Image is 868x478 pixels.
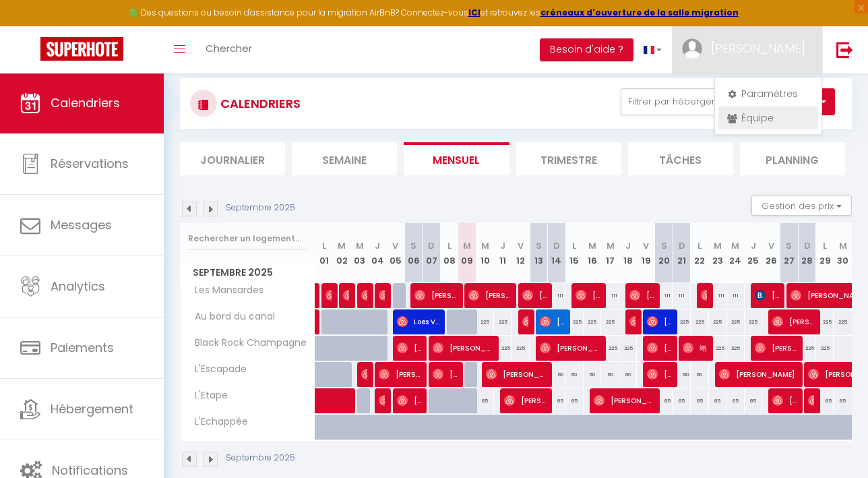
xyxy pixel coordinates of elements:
th: 28 [798,223,816,283]
span: Septembre 2025 [181,263,315,282]
span: [PERSON_NAME] [522,282,547,308]
div: 111 [726,283,745,308]
div: 225 [709,336,727,361]
span: [PERSON_NAME] [433,335,493,361]
span: [PERSON_NAME] [808,388,814,413]
div: 111 [673,283,691,308]
th: 05 [387,223,405,283]
span: [PERSON_NAME] [486,361,547,387]
th: 06 [404,223,423,283]
th: 24 [726,223,745,283]
div: 225 [691,309,709,334]
li: Planning [740,142,845,175]
abbr: S [536,239,542,252]
div: 60 [601,362,619,387]
th: 04 [369,223,387,283]
div: 111 [601,283,619,308]
abbr: S [410,239,416,252]
li: Semaine [292,142,397,175]
abbr: J [751,239,756,252]
span: [PERSON_NAME] [540,335,600,361]
span: L'Etape [183,388,233,403]
div: 225 [476,309,494,334]
th: 01 [315,223,334,283]
div: 225 [726,336,745,361]
span: [PERSON_NAME] [522,309,528,334]
th: 12 [512,223,530,283]
span: Messages [51,216,112,233]
abbr: L [572,239,576,252]
abbr: V [643,239,649,252]
span: Les Mansardes [183,283,267,298]
div: 60 [691,362,709,387]
abbr: M [607,239,615,252]
div: 65 [548,388,566,413]
th: 18 [619,223,638,283]
span: 翊[PERSON_NAME] [683,335,707,361]
abbr: L [823,239,827,252]
div: 225 [816,336,834,361]
abbr: V [518,239,524,252]
abbr: D [553,239,560,252]
span: [PERSON_NAME] [343,282,349,308]
abbr: S [661,239,667,252]
span: Au bord du canal [183,309,278,324]
div: 65 [655,388,673,413]
th: 14 [548,223,566,283]
th: 13 [530,223,548,283]
abbr: M [839,239,847,252]
div: 65 [709,388,727,413]
div: 225 [494,309,512,334]
abbr: J [500,239,505,252]
th: 20 [655,223,673,283]
th: 15 [565,223,584,283]
span: Hébergement [51,400,133,417]
abbr: S [786,239,792,252]
abbr: D [428,239,435,252]
span: [PERSON_NAME] [361,282,367,308]
span: [PERSON_NAME] [468,282,511,308]
div: 65 [565,388,584,413]
div: 65 [745,388,763,413]
div: 225 [512,336,530,361]
abbr: L [697,239,702,252]
li: Trimestre [516,142,621,175]
th: 11 [494,223,512,283]
div: 225 [834,309,852,334]
div: 60 [565,362,584,387]
span: [PERSON_NAME] [325,282,332,308]
span: [PERSON_NAME] [711,40,805,57]
span: [PERSON_NAME] [540,309,564,334]
span: Loes Van [397,309,439,334]
button: Besoin d'aide ? [540,38,633,61]
div: 60 [673,362,691,387]
span: [PERSON_NAME] [414,282,457,308]
span: [PERSON_NAME] [647,335,671,361]
div: 225 [709,309,727,334]
button: Gestion des prix [751,196,852,216]
strong: créneaux d'ouverture de la salle migration [540,7,739,18]
th: 25 [745,223,763,283]
th: 16 [584,223,602,283]
th: 27 [780,223,799,283]
span: [PERSON_NAME] [719,361,798,387]
abbr: J [375,239,380,252]
th: 07 [423,223,441,283]
div: 60 [619,362,638,387]
input: Rechercher un logement... [188,227,307,251]
abbr: M [338,239,346,252]
div: 225 [584,309,602,334]
li: Mensuel [404,142,509,175]
span: [PERSON_NAME] [379,388,385,413]
a: [PERSON_NAME] [310,309,317,335]
div: 111 [709,283,727,308]
span: [PERSON_NAME] [629,309,635,334]
span: [PERSON_NAME] [755,335,797,361]
th: 30 [834,223,852,283]
div: 60 [548,362,566,387]
a: Équipe [718,107,818,129]
span: [PERSON_NAME] [379,282,385,308]
div: 65 [816,388,834,413]
th: 02 [333,223,351,283]
div: 225 [601,309,619,334]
